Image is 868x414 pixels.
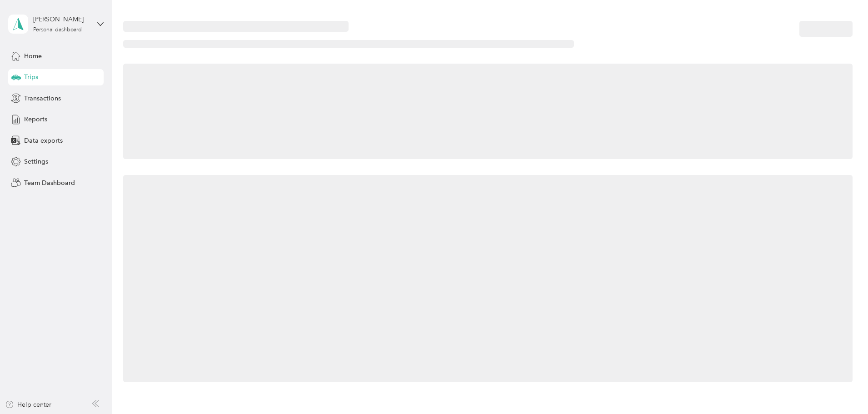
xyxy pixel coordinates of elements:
button: Help center [5,400,51,409]
span: Team Dashboard [24,178,75,188]
span: Trips [24,72,38,82]
span: Reports [24,115,47,124]
iframe: Everlance-gr Chat Button Frame [817,363,868,414]
span: Transactions [24,94,61,103]
span: Data exports [24,136,63,145]
span: Home [24,51,42,61]
span: Settings [24,157,48,166]
div: [PERSON_NAME] [33,15,90,24]
div: Personal dashboard [33,27,82,33]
